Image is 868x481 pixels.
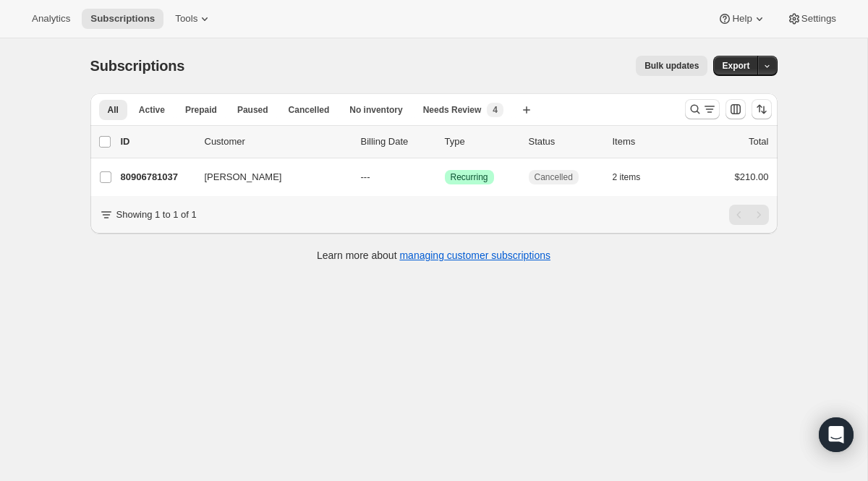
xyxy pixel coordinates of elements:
button: Customize table column order and visibility [726,99,746,119]
p: Billing Date [361,135,433,149]
p: 80906781037 [121,170,193,184]
span: 2 items [613,171,641,183]
p: Total [749,135,768,149]
span: Recurring [451,171,488,183]
span: Help [732,13,752,25]
span: Subscriptions [90,58,185,74]
span: 4 [493,104,498,116]
button: Settings [778,9,845,29]
span: Cancelled [535,171,573,183]
div: Open Intercom Messenger [819,417,854,452]
span: All [108,104,119,116]
p: Status [529,135,601,149]
span: Bulk updates [644,60,699,72]
button: Sort the results [752,99,772,119]
span: Subscriptions [90,13,155,25]
span: No inventory [349,104,402,116]
p: Customer [205,135,349,149]
button: [PERSON_NAME] [196,166,341,189]
a: managing customer subscriptions [399,250,550,261]
span: Active [139,104,165,116]
span: Needs Review [423,104,482,116]
span: Settings [801,13,836,25]
span: Export [722,60,749,72]
p: ID [121,135,193,149]
span: Paused [237,104,268,116]
button: Create new view [515,100,538,120]
span: [PERSON_NAME] [205,170,282,184]
button: Tools [166,9,221,29]
span: Analytics [32,13,70,25]
p: Showing 1 to 1 of 1 [116,208,197,222]
button: Bulk updates [636,56,707,76]
button: Export [713,56,758,76]
button: Help [709,9,775,29]
nav: Pagination [729,205,769,225]
div: 80906781037[PERSON_NAME]---SuccessRecurringCancelled2 items$210.00 [121,167,769,187]
p: Learn more about [317,248,550,263]
button: 2 items [613,167,657,187]
span: --- [361,171,370,182]
button: Search and filter results [685,99,720,119]
button: Analytics [23,9,79,29]
div: Type [445,135,517,149]
span: Cancelled [289,104,330,116]
button: Subscriptions [82,9,163,29]
span: Tools [175,13,197,25]
span: Prepaid [185,104,217,116]
div: Items [613,135,685,149]
div: IDCustomerBilling DateTypeStatusItemsTotal [121,135,769,149]
span: $210.00 [735,171,769,182]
